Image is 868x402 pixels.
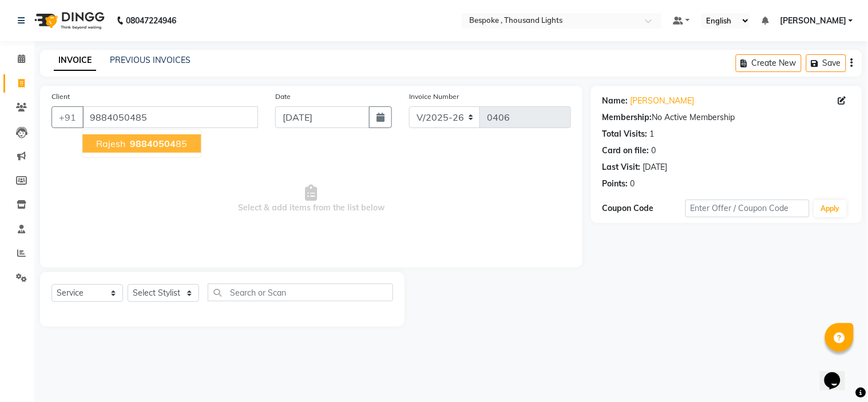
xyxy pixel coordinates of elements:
[631,178,635,190] div: 0
[208,284,393,301] input: Search or Scan
[806,54,846,72] button: Save
[275,91,291,102] label: Date
[631,95,695,107] a: [PERSON_NAME]
[685,200,810,217] input: Enter Offer / Coupon Code
[603,128,648,140] div: Total Visits:
[780,15,846,27] span: [PERSON_NAME]
[814,200,847,217] button: Apply
[643,161,668,173] div: [DATE]
[603,112,652,124] div: Membership:
[128,138,187,149] ngb-highlight: 85
[126,5,176,37] b: 08047224946
[603,95,628,107] div: Name:
[603,202,685,214] div: Coupon Code
[51,106,84,128] button: +91
[603,161,641,173] div: Last Visit:
[82,106,258,128] input: Search by Name/Mobile/Email/Code
[110,55,191,65] a: PREVIOUS INVOICES
[603,112,851,124] div: No Active Membership
[29,5,108,37] img: logo
[409,91,459,102] label: Invoice Number
[130,138,176,149] span: 98840504
[650,128,655,140] div: 1
[54,50,96,71] a: INVOICE
[652,145,656,157] div: 0
[603,145,649,157] div: Card on file:
[51,91,70,102] label: Client
[603,178,628,190] div: Points:
[51,142,571,256] span: Select & add items from the list below
[736,54,802,72] button: Create New
[96,138,125,149] span: rajesh
[820,356,857,391] iframe: chat widget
